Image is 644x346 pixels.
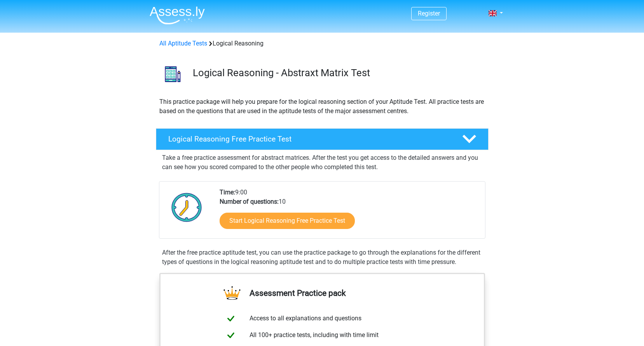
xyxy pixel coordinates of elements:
[159,97,485,116] p: This practice package will help you prepare for the logical reasoning section of your Aptitude Te...
[220,213,355,229] a: Start Logical Reasoning Free Practice Test
[156,58,189,91] img: logical reasoning
[214,188,485,238] div: 9:00 10
[159,40,207,47] a: All Aptitude Tests
[193,67,482,79] h3: Logical Reasoning - Abstraxt Matrix Test
[167,188,206,227] img: Clock
[159,248,485,267] div: After the free practice aptitude test, you can use the practice package to go through the explana...
[156,39,488,48] div: Logical Reasoning
[418,10,440,17] a: Register
[168,135,450,143] h4: Logical Reasoning Free Practice Test
[153,128,492,150] a: Logical Reasoning Free Practice Test
[220,189,235,196] b: Time:
[150,6,205,24] img: Assessly
[162,153,482,172] p: Take a free practice assessment for abstract matrices. After the test you get access to the detai...
[220,198,279,205] b: Number of questions:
